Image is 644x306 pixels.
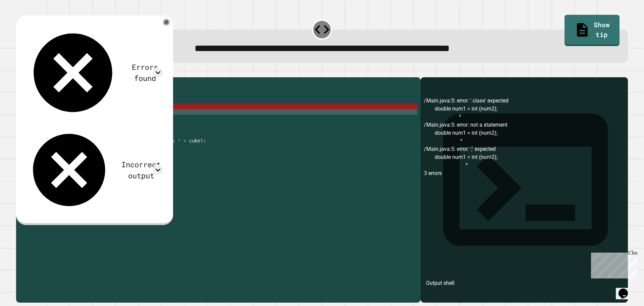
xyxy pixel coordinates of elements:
a: Show tip [565,15,619,46]
div: Chat with us now!Close [3,3,46,43]
div: Errors found [127,61,163,84]
div: /Main.java:5: error: '.class' expected double num1 = int (num2); ^ /Main.java:5: error: not a sta... [424,97,625,303]
div: Incorrect output [119,159,163,181]
iframe: chat widget [616,279,637,299]
iframe: chat widget [588,250,637,278]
